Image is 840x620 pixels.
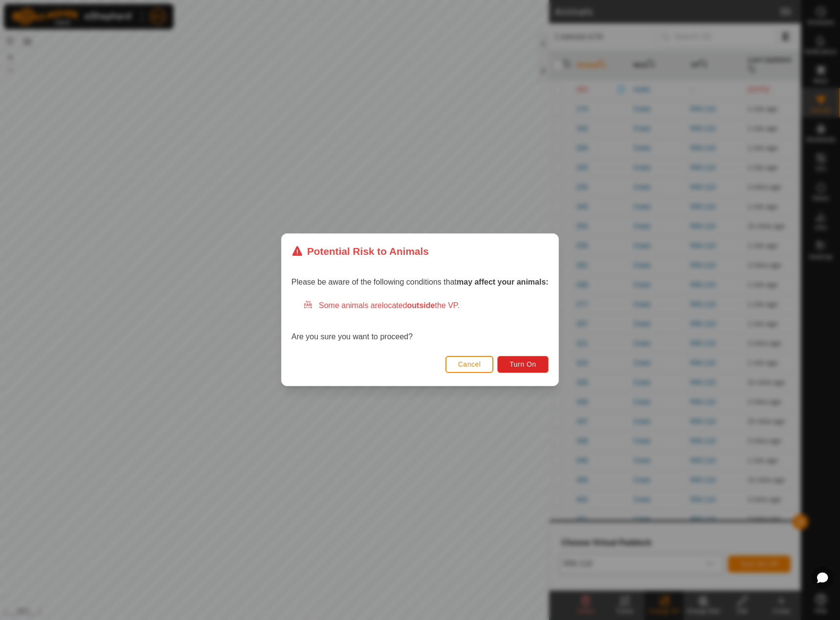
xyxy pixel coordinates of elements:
strong: may affect your animals: [457,278,549,287]
div: Are you sure you want to proceed? [291,300,549,343]
button: Cancel [445,356,494,373]
span: Please be aware of the following conditions that [291,278,549,287]
span: Cancel [458,361,481,369]
div: Some animals are [303,300,549,312]
strong: outside [407,302,435,310]
span: located the VP. [382,302,460,310]
button: Turn On [498,356,549,373]
span: Turn On [510,361,536,369]
div: Potential Risk to Animals [291,244,429,259]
